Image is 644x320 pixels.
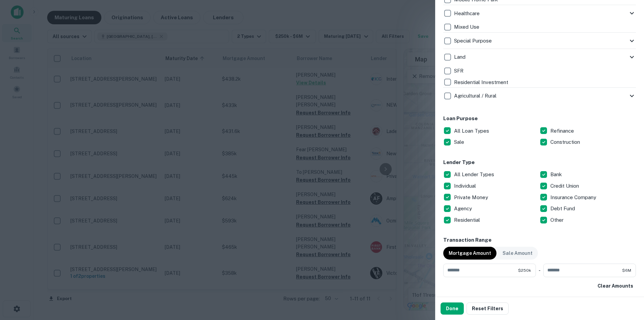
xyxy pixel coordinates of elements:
[443,5,636,21] div: Healthcare
[454,78,510,86] p: Residential Investment
[454,92,498,100] p: Agricultural / Rural
[550,127,575,135] p: Refinance
[454,37,493,45] p: Special Purpose
[550,193,598,202] p: Insurance Company
[503,249,533,257] p: Sale Amount
[550,138,581,146] p: Construction
[443,159,636,166] h6: Lender Type
[595,280,636,292] button: Clear Amounts
[454,53,467,61] p: Land
[454,67,465,75] p: SFR
[550,170,563,179] p: Bank
[443,236,636,244] h6: Transaction Range
[454,138,465,146] p: Sale
[454,182,477,190] p: Individual
[443,49,636,65] div: Land
[550,182,580,190] p: Credit Union
[610,266,644,298] iframe: Chat Widget
[466,302,509,315] button: Reset Filters
[443,115,636,123] h6: Loan Purpose
[443,88,636,104] div: Agricultural / Rural
[550,216,565,224] p: Other
[454,127,490,135] p: All Loan Types
[454,23,481,31] p: Mixed Use
[454,193,489,202] p: Private Money
[539,264,541,277] div: -
[454,216,481,224] p: Residential
[443,33,636,49] div: Special Purpose
[454,205,473,213] p: Agency
[441,302,464,315] button: Done
[449,249,491,257] p: Mortgage Amount
[518,267,531,273] span: $250k
[454,170,495,179] p: All Lender Types
[550,205,576,213] p: Debt Fund
[454,9,481,18] p: Healthcare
